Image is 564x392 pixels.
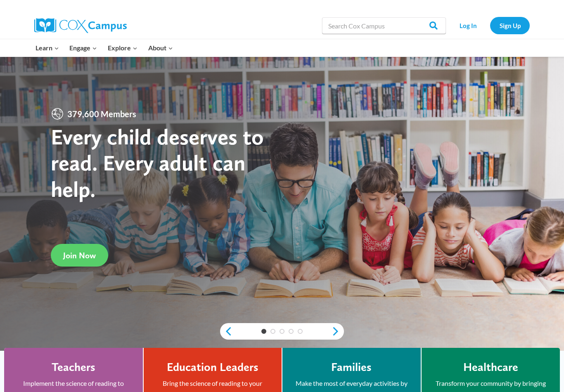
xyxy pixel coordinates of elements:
h4: Teachers [52,360,95,374]
a: 3 [280,329,284,334]
input: Search Cox Campus [322,17,446,34]
strong: Every child deserves to read. Every adult can help. [51,123,264,202]
a: 5 [298,329,303,334]
a: Sign Up [490,17,530,34]
div: content slider buttons [220,323,344,340]
span: 379,600 Members [64,107,140,120]
nav: Primary Navigation [30,39,178,57]
nav: Secondary Navigation [450,17,530,34]
a: Log In [450,17,486,34]
h4: Families [331,360,372,374]
span: Learn [36,43,59,53]
span: About [148,43,173,53]
span: Explore [108,43,137,53]
a: 1 [261,329,266,334]
img: Cox Campus [34,18,127,33]
a: next [332,326,344,336]
span: Engage [69,43,97,53]
a: 2 [270,329,275,334]
a: Join Now [51,244,108,267]
a: previous [220,326,232,336]
span: Join Now [63,250,96,260]
h4: Education Leaders [167,360,258,374]
h4: Healthcare [463,360,518,374]
a: 4 [289,329,294,334]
